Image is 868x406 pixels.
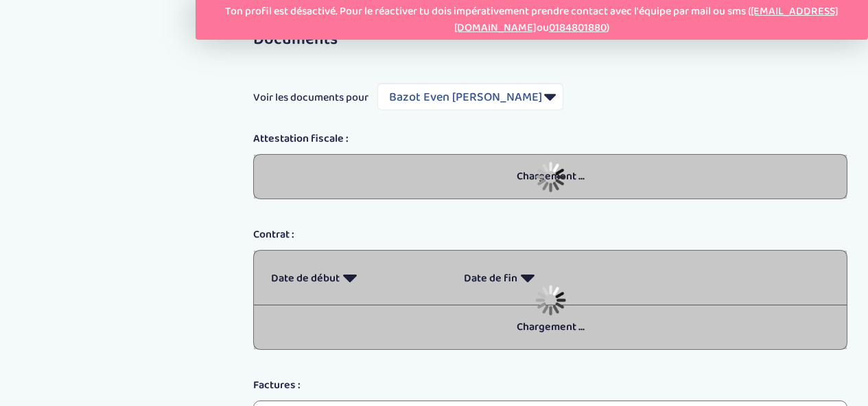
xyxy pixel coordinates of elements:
div: Contrat : [243,227,858,243]
a: [EMAIL_ADDRESS][DOMAIN_NAME] [454,3,838,36]
h3: Documents [253,31,847,49]
img: loader_sticker.gif [535,162,566,192]
span: Voir les documents pour [253,90,368,106]
div: Factures : [243,377,858,394]
div: Attestation fiscale : [243,131,858,147]
p: Ton profil est désactivé. Pour le réactiver tu dois impérativement prendre contact avec l'équipe ... [202,3,861,36]
a: 0184801880 [549,19,607,36]
img: loader_sticker.gif [535,285,566,316]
